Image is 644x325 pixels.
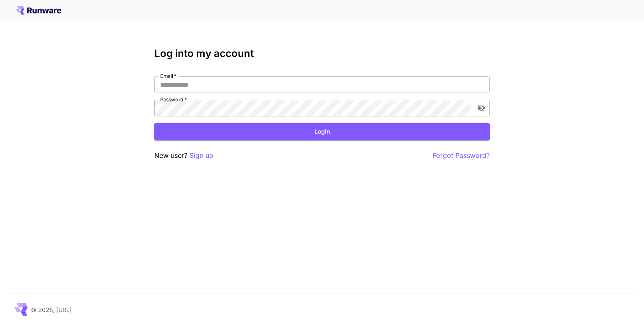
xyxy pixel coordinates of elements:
button: Forgot Password? [433,150,490,161]
p: © 2025, [URL] [31,305,72,314]
button: Login [154,123,490,140]
label: Email [160,72,177,80]
button: Sign up [190,150,213,161]
button: toggle password visibility [474,101,489,116]
label: Password [160,96,187,103]
p: New user? [154,150,213,161]
h3: Log into my account [154,48,490,59]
